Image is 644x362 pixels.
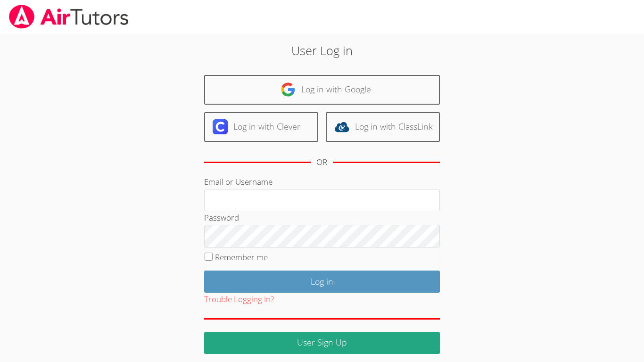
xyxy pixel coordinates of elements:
img: airtutors_banner-c4298cdbf04f3fff15de1276eac7730deb9818008684d7c2e4769d2f7ddbe033.png [8,5,130,29]
label: Email or Username [204,176,272,187]
a: Log in with Clever [204,112,318,142]
label: Remember me [215,252,268,263]
img: clever-logo-6eab21bc6e7a338710f1a6ff85c0baf02591cd810cc4098c63d3a4b26e2feb20.svg [213,119,228,134]
a: User Sign Up [204,332,440,354]
a: Log in with Google [204,75,440,105]
label: Password [204,212,239,223]
img: google-logo-50288ca7cdecda66e5e0955fdab243c47b7ad437acaf1139b6f446037453330a.svg [281,82,296,97]
button: Trouble Logging In? [204,293,274,306]
input: Log in [204,271,440,293]
h2: User Log in [148,41,496,59]
a: Log in with ClassLink [326,112,440,142]
img: classlink-logo-d6bb404cc1216ec64c9a2012d9dc4662098be43eaf13dc465df04b49fa7ab582.svg [334,119,349,134]
div: OR [316,156,327,169]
